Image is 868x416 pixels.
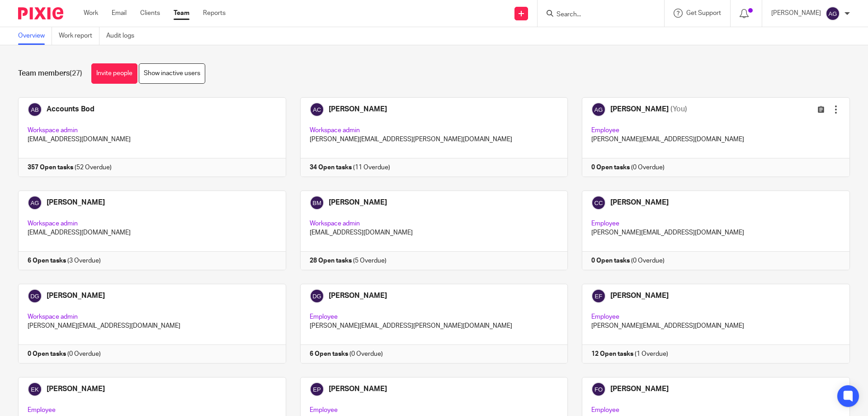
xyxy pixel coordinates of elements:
[91,63,137,84] a: Invite people
[106,27,141,45] a: Audit logs
[18,7,63,19] img: Pixie
[18,69,82,78] h1: Team members
[84,9,98,18] a: Work
[686,10,721,16] span: Get Support
[826,6,840,21] img: svg%3E
[139,63,205,84] a: Show inactive users
[70,70,82,77] span: (27)
[771,9,821,18] p: [PERSON_NAME]
[140,9,160,18] a: Clients
[556,11,637,19] input: Search
[203,9,226,18] a: Reports
[112,9,127,18] a: Email
[174,9,189,18] a: Team
[18,27,52,45] a: Overview
[59,27,99,45] a: Work report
